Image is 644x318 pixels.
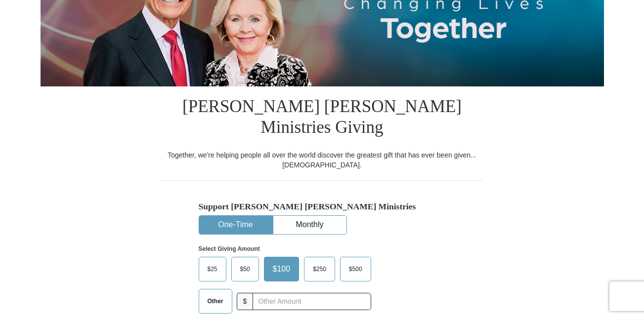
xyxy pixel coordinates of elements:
[344,262,367,277] span: $500
[203,262,222,277] span: $25
[199,216,272,234] button: One-Time
[253,293,371,310] input: Other Amount
[199,201,446,212] h5: Support [PERSON_NAME] [PERSON_NAME] Ministries
[237,293,254,310] span: $
[203,294,228,309] span: Other
[273,216,346,234] button: Monthly
[308,262,331,277] span: $250
[162,86,483,150] h1: [PERSON_NAME] [PERSON_NAME] Ministries Giving
[199,245,260,252] strong: Select Giving Amount
[268,262,296,277] span: $100
[162,150,483,170] div: Together, we're helping people all over the world discover the greatest gift that has ever been g...
[235,262,255,277] span: $50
